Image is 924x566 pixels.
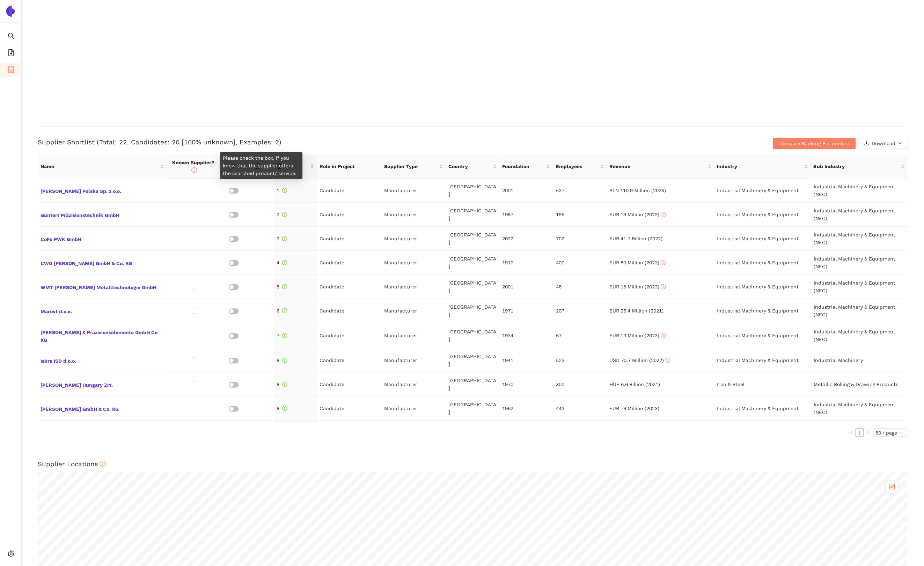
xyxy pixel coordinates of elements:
[381,299,446,323] td: Manufacturer
[811,227,907,251] td: Industrial Machinery & Equipment (NEC)
[661,284,666,289] span: info-circle
[282,212,287,217] span: info-circle
[381,348,446,372] td: Manufacturer
[317,299,381,323] td: Candidate
[609,357,670,363] span: USD 70.7 Million (2022)
[811,397,907,421] td: Industrial Machinery & Equipment (NEC)
[811,275,907,299] td: Industrial Machinery & Equipment (NEC)
[446,372,499,397] td: [GEOGRAPHIC_DATA]
[282,308,287,313] span: info-circle
[778,139,850,147] span: Compare Ranking Parameters
[813,163,899,170] span: Sub Industry
[714,397,811,421] td: Industrial Machinery & Equipment
[661,212,666,217] span: info-circle
[502,163,545,170] span: Foundation
[381,421,446,445] td: Manufacturer
[41,163,159,170] span: Name
[8,47,15,61] span: file-add
[898,142,902,146] span: down
[864,428,872,437] li: Next Page
[100,461,106,467] span: info-circle
[282,333,287,338] span: info-circle
[714,323,811,348] td: Industrial Machinery & Equipment
[317,421,381,445] td: Candidate
[381,251,446,275] td: Manufacturer
[317,323,381,348] td: Candidate
[811,323,907,348] td: Industrial Machinery & Equipment (NEC)
[714,179,811,203] td: Industrial Machinery & Equipment
[811,203,907,227] td: Industrial Machinery & Equipment (NEC)
[277,357,287,363] span: 8
[191,167,197,173] span: info-circle
[499,179,553,203] td: 2001
[811,372,907,397] td: Metallic Rolling & Drawing Products
[381,179,446,203] td: Manufacturer
[446,323,499,348] td: [GEOGRAPHIC_DATA]
[499,348,553,372] td: 1941
[553,154,607,179] th: this column's title is Employees,this column is sortable
[499,227,553,251] td: 2022
[446,203,499,227] td: [GEOGRAPHIC_DATA]
[220,152,302,179] div: Please check the box, if you know that the supplier offers the searched product/ service.
[499,372,553,397] td: 1970
[41,186,164,195] span: [PERSON_NAME] Polska Sp. z o.o.
[41,210,164,219] span: Güntert Präzisionstechnik GmbH
[499,154,553,179] th: this column's title is Foundation,this column is sortable
[381,323,446,348] td: Manufacturer
[282,382,287,387] span: info-circle
[277,212,287,217] span: 2
[446,299,499,323] td: [GEOGRAPHIC_DATA]
[872,139,895,147] span: Download
[172,160,214,173] span: Known Supplier?
[446,179,499,203] td: [GEOGRAPHIC_DATA]
[609,284,666,289] span: EUR 15 Million (2023)
[499,421,553,445] td: 1980
[41,327,164,344] span: [PERSON_NAME] & Prazisionselemente GmbH Co KG
[811,154,907,179] th: this column's title is Sub Industry,this column is sortable
[553,203,607,227] td: 195
[277,284,287,289] span: 5
[553,227,607,251] td: 702
[317,275,381,299] td: Candidate
[8,30,15,44] span: search
[381,227,446,251] td: Manufacturer
[714,203,811,227] td: Industrial Machinery & Equipment
[317,154,381,179] th: Role in Project
[609,382,660,387] span: HUF 6.6 Billion (2021)
[499,397,553,421] td: 1962
[553,421,607,445] td: 267
[553,348,607,372] td: 523
[607,154,714,179] th: this column's title is Revenue,this column is sortable
[41,234,164,243] span: CoFo PWK GmbH
[714,372,811,397] td: Iron & Steel
[661,333,666,338] span: info-circle
[317,227,381,251] td: Candidate
[609,333,666,338] span: EUR 13 Million (2023)
[847,428,855,437] button: left
[282,358,287,363] span: info-circle
[714,227,811,251] td: Industrial Machinery & Equipment
[317,251,381,275] td: Candidate
[41,306,164,315] span: Marovt d.o.o.
[714,275,811,299] td: Industrial Machinery & Equipment
[8,63,15,77] span: container
[381,154,446,179] th: this column's title is Supplier Type,this column is sortable
[553,372,607,397] td: 300
[811,348,907,372] td: Industrial Machinery
[609,406,659,411] span: EUR 79 Million (2023)
[609,212,666,217] span: EUR 19 Million (2023)
[41,356,164,365] span: Iskra ISD d.o.o.
[556,163,599,170] span: Employees
[858,138,907,149] button: downloadDownloaddown
[875,429,904,436] span: 50 / page
[553,179,607,203] td: 537
[873,428,907,437] div: Page Size
[714,154,811,179] th: this column's title is Industry,this column is sortable
[277,236,287,241] span: 2
[282,260,287,265] span: info-circle
[499,203,553,227] td: 1987
[277,382,287,387] span: 8
[448,163,491,170] span: Country
[446,421,499,445] td: [GEOGRAPHIC_DATA]
[317,203,381,227] td: Candidate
